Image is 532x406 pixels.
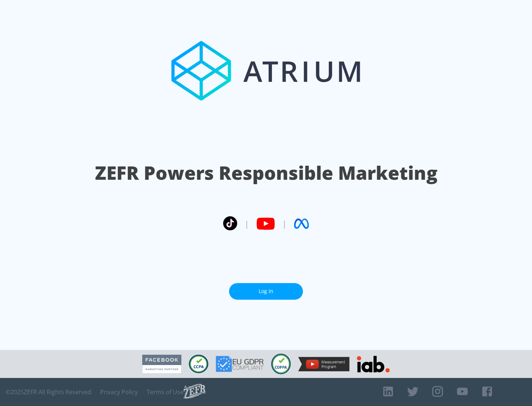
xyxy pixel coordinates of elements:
img: CCPA Compliant [189,355,208,373]
img: GDPR Compliant [216,356,264,372]
img: COPPA Compliant [271,354,291,374]
img: Facebook Marketing Partner [142,355,181,374]
img: YouTube Measurement Program [298,357,349,371]
h1: ZEFR Powers Responsible Marketing [95,160,437,186]
img: IAB [357,356,390,372]
span: | [245,218,249,229]
a: Terms of Use [147,388,184,396]
span: | [282,218,287,229]
a: Privacy Policy [100,388,138,396]
span: © 2025 ZEFR All Rights Reserved [6,388,91,396]
a: Log In [229,283,303,300]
